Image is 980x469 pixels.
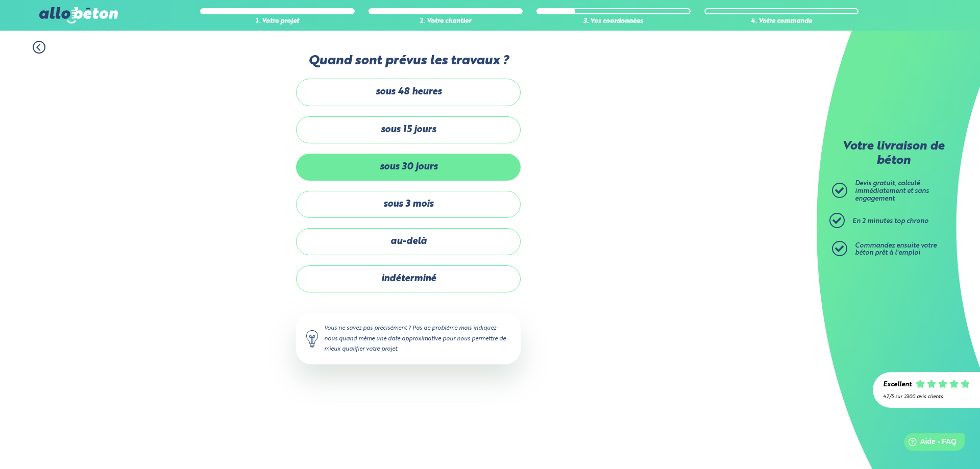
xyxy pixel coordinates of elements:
[39,7,118,23] img: allobéton
[296,313,521,364] div: Vous ne savez pas précisément ? Pas de problème mais indiquez-nous quand même une date approximat...
[369,18,523,26] div: 2. Votre chantier
[536,18,691,26] div: 3. Vos coordonnées
[704,18,859,26] div: 4. Votre commande
[296,191,521,218] label: sous 3 mois
[296,228,521,255] label: au-delà
[296,116,521,143] label: sous 15 jours
[296,54,521,68] label: Quand sont prévus les travaux ?
[296,154,521,181] label: sous 30 jours
[296,79,521,106] label: sous 48 heures
[889,429,969,458] iframe: Help widget launcher
[296,265,521,292] label: indéterminé
[200,18,354,26] div: 1. Votre projet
